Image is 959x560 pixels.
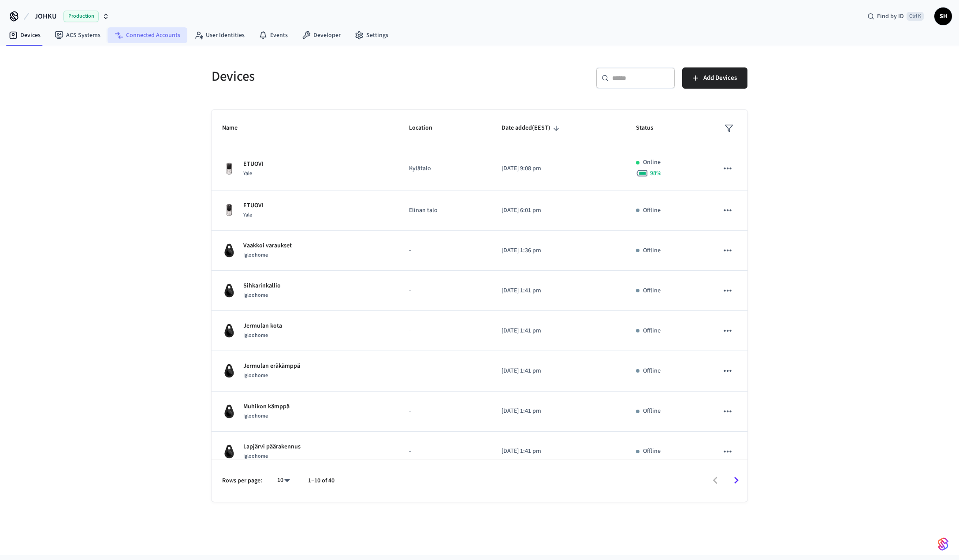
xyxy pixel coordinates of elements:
[108,27,187,43] a: Connected Accounts
[502,206,615,215] p: [DATE] 6:01 pm
[682,67,747,89] button: Add Devices
[308,476,335,485] p: 1–10 of 40
[222,404,236,418] img: igloohome_igke
[63,11,99,22] span: Production
[222,476,262,485] p: Rows per page:
[295,27,348,43] a: Developer
[243,170,252,177] span: Yale
[409,121,444,135] span: Location
[409,164,480,173] p: Kylätalo
[703,72,737,84] span: Add Devices
[243,321,282,331] p: Jermulan kota
[243,452,268,460] span: Igloohome
[243,160,264,169] p: ETUOVI
[935,8,951,24] span: SH
[273,474,294,487] div: 10
[409,206,480,215] p: Elinan talo
[34,11,56,22] span: JOHKU
[877,12,904,21] span: Find by ID
[243,201,264,210] p: ETUOVI
[643,407,661,416] p: Offline
[636,121,665,135] span: Status
[212,110,747,552] table: sticky table
[243,251,268,259] span: Igloohome
[502,164,615,173] p: [DATE] 9:08 pm
[643,447,661,456] p: Offline
[502,366,615,376] p: [DATE] 1:41 pm
[222,243,236,258] img: igloohome_igke
[643,326,661,336] p: Offline
[907,12,924,21] span: Ctrl K
[938,537,948,551] img: SeamLogoGradient.69752ec5.svg
[409,246,480,255] p: -
[409,286,480,295] p: -
[502,286,615,295] p: [DATE] 1:41 pm
[643,286,661,295] p: Offline
[243,362,300,371] p: Jermulan eräkämppä
[502,326,615,336] p: [DATE] 1:41 pm
[643,366,661,376] p: Offline
[187,27,252,43] a: User Identities
[860,8,931,24] div: Find by IDCtrl K
[243,402,290,411] p: Muhikon kämppä
[243,291,268,299] span: Igloohome
[243,241,292,250] p: Vaakkoi varaukset
[252,27,295,43] a: Events
[643,158,661,167] p: Online
[243,211,252,219] span: Yale
[222,121,249,135] span: Name
[222,284,236,298] img: igloohome_igke
[409,366,480,376] p: -
[502,447,615,456] p: [DATE] 1:41 pm
[643,206,661,215] p: Offline
[243,442,301,452] p: Lapjärvi päärakennus
[409,407,480,416] p: -
[2,27,48,43] a: Devices
[502,407,615,416] p: [DATE] 1:41 pm
[222,203,236,217] img: Yale Assure Touchscreen Wifi Smart Lock, Satin Nickel, Front
[222,444,236,459] img: igloohome_igke
[243,281,281,291] p: Sihkarinkallio
[643,246,661,255] p: Offline
[348,27,395,43] a: Settings
[222,162,236,176] img: Yale Assure Touchscreen Wifi Smart Lock, Satin Nickel, Front
[243,332,268,339] span: Igloohome
[409,447,480,456] p: -
[243,412,268,420] span: Igloohome
[650,169,662,178] span: 98 %
[934,7,952,25] button: SH
[502,246,615,255] p: [DATE] 1:36 pm
[222,364,236,378] img: igloohome_igke
[502,121,562,135] span: Date added(EEST)
[48,27,108,43] a: ACS Systems
[212,67,474,86] h5: Devices
[222,324,236,338] img: igloohome_igke
[243,372,268,379] span: Igloohome
[409,326,480,336] p: -
[726,470,747,491] button: Go to next page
